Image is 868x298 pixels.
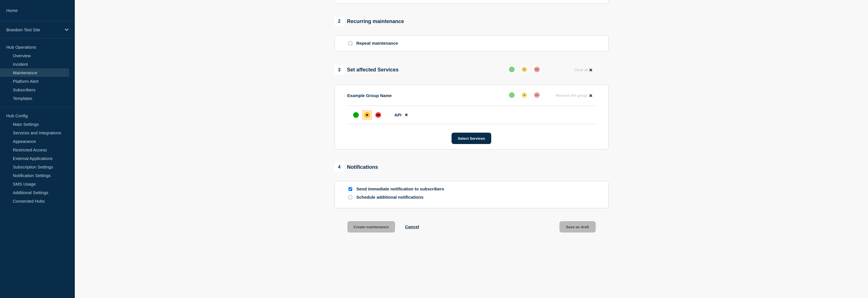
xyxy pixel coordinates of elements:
button: Remove the group [552,90,596,101]
div: up [353,112,359,118]
div: affected [521,67,527,72]
button: Cancel [405,224,419,229]
p: Bowdoin Test Site [6,27,61,32]
p: Repeat maintenance [357,41,398,46]
input: Send immediate notification to subscribers [349,187,352,191]
button: Create maintenance [347,221,395,233]
div: Set affected Services [335,65,399,75]
p: Example Group Name [347,93,392,98]
div: up [509,67,515,72]
input: Repeat maintenance [349,42,352,45]
div: down [534,92,540,98]
div: affected [521,92,527,98]
button: Save as draft [559,221,596,233]
div: down [375,112,381,118]
button: affected [519,64,529,75]
div: affected [364,112,370,118]
div: Notifications [335,162,378,172]
span: 2 [335,17,344,26]
button: up [507,90,517,100]
button: affected [519,90,529,100]
span: API [394,112,402,117]
p: Schedule additional notifications [357,195,448,200]
div: Recurring maintenance [335,17,404,26]
button: up [507,64,517,75]
div: up [509,92,515,98]
span: 4 [335,162,344,172]
p: Send immediate notification to subscribers [357,186,448,192]
span: Remove the group [556,93,587,98]
div: down [534,67,540,72]
button: Clear all [571,64,595,75]
button: down [532,90,542,100]
button: Select Services [452,133,491,144]
input: Schedule additional notifications [349,196,352,199]
button: down [532,64,542,75]
span: 3 [335,65,344,75]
